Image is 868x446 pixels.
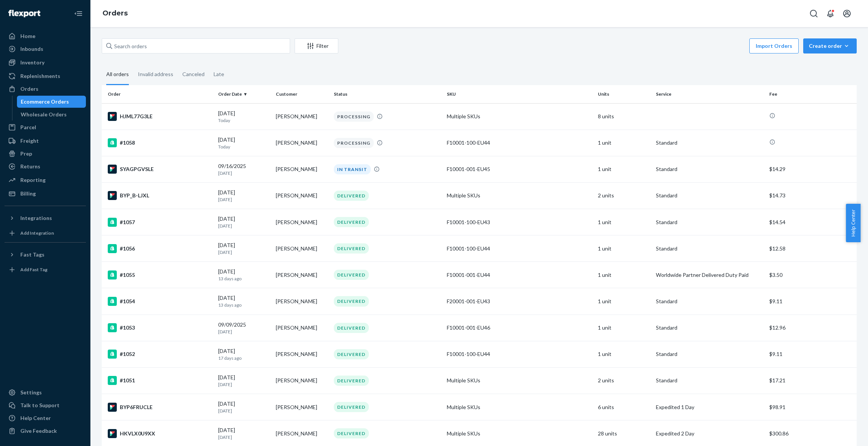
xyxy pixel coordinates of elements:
div: [DATE] [218,241,270,255]
div: Orders [20,85,38,93]
div: Fast Tags [20,251,44,258]
iframe: Opens a widget where you can chat to one of our agents [819,423,860,442]
div: [DATE] [218,400,270,414]
div: BYP_B-LJXL [108,191,212,200]
td: 8 units [595,103,653,130]
div: Ecommerce Orders [21,98,69,105]
div: [DATE] [218,110,270,124]
td: [PERSON_NAME] [273,288,331,315]
div: [DATE] [218,374,270,388]
th: Order [102,85,215,103]
a: Parcel [5,121,86,133]
div: DELIVERED [334,402,369,412]
td: $12.58 [766,235,857,262]
td: 1 unit [595,235,653,262]
p: [DATE] [218,408,270,414]
div: Freight [20,137,39,145]
p: Standard [656,350,763,358]
div: Give Feedback [20,427,57,435]
div: HKVLX0U9XX [108,429,212,438]
div: F10001-100-EU44 [447,245,592,252]
a: Help Center [5,412,86,424]
p: 13 days ago [218,275,270,282]
button: Help Center [846,204,860,242]
th: Fee [766,85,857,103]
a: Freight [5,135,86,147]
p: Expedited 1 Day [656,403,763,411]
p: Today [218,144,270,150]
div: Late [214,64,224,84]
img: Flexport logo [8,10,40,17]
div: #1053 [108,323,212,332]
a: Inbounds [5,43,86,55]
div: SYAGPGVSLE [108,165,212,174]
button: Integrations [5,212,86,224]
p: Worldwide Partner Delivered Duty Paid [656,271,763,279]
td: [PERSON_NAME] [273,394,331,420]
div: DELIVERED [334,243,369,254]
div: F10001-001-EU45 [447,165,592,173]
td: [PERSON_NAME] [273,103,331,130]
td: Multiple SKUs [444,394,595,420]
div: DELIVERED [334,349,369,359]
td: [PERSON_NAME] [273,182,331,209]
a: Billing [5,188,86,200]
p: [DATE] [218,328,270,335]
div: IN TRANSIT [334,164,371,174]
div: Returns [20,163,40,170]
th: SKU [444,85,595,103]
td: 1 unit [595,130,653,156]
td: 6 units [595,394,653,420]
div: Parcel [20,124,36,131]
div: F10001-001-EU46 [447,324,592,331]
p: Standard [656,298,763,305]
div: Wholesale Orders [21,111,67,118]
div: DELIVERED [334,217,369,227]
td: Multiple SKUs [444,103,595,130]
a: Add Integration [5,227,86,239]
div: DELIVERED [334,428,369,438]
a: Orders [102,9,128,17]
td: [PERSON_NAME] [273,156,331,182]
div: Talk to Support [20,402,60,409]
a: Returns [5,160,86,173]
div: Invalid address [138,64,173,84]
p: [DATE] [218,223,270,229]
p: 13 days ago [218,302,270,308]
button: Close Navigation [71,6,86,21]
div: Prep [20,150,32,157]
p: Standard [656,245,763,252]
p: [DATE] [218,381,270,388]
p: [DATE] [218,196,270,203]
td: $3.50 [766,262,857,288]
a: Add Fast Tag [5,264,86,276]
td: 1 unit [595,288,653,315]
a: Settings [5,386,86,399]
div: Canceled [182,64,205,84]
td: Multiple SKUs [444,367,595,394]
td: 1 unit [595,209,653,235]
td: 2 units [595,182,653,209]
button: Talk to Support [5,399,86,411]
p: Today [218,117,270,124]
th: Service [653,85,766,103]
td: $14.54 [766,209,857,235]
div: #1054 [108,297,212,306]
td: Multiple SKUs [444,182,595,209]
td: $98.91 [766,394,857,420]
div: #1055 [108,270,212,280]
div: #1058 [108,138,212,147]
div: Reporting [20,176,46,184]
div: DELIVERED [334,191,369,201]
td: $12.96 [766,315,857,341]
div: 09/09/2025 [218,321,270,335]
td: [PERSON_NAME] [273,315,331,341]
td: [PERSON_NAME] [273,235,331,262]
div: #1057 [108,218,212,227]
div: DELIVERED [334,323,369,333]
div: Help Center [20,414,51,422]
a: Orders [5,83,86,95]
div: F10001-100-EU44 [447,139,592,147]
td: 1 unit [595,315,653,341]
